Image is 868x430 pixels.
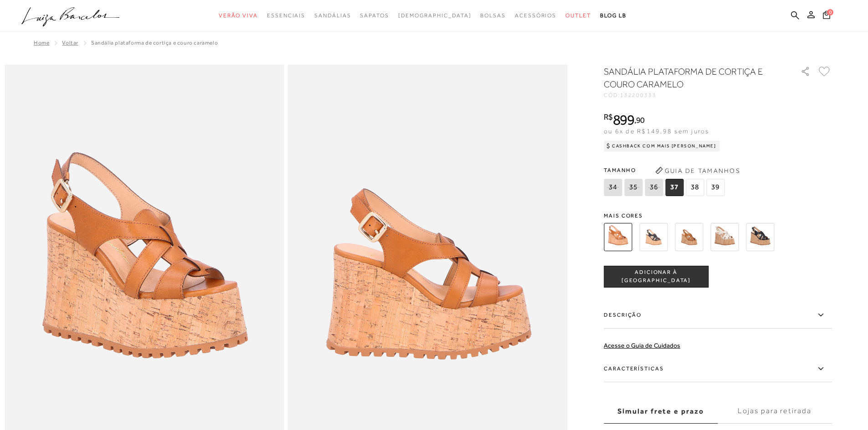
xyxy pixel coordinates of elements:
[827,9,833,15] span: 0
[398,7,472,24] a: noSubCategoriesText
[604,92,786,98] div: CÓD:
[62,40,78,46] a: Voltar
[314,12,351,19] span: Sandálias
[604,163,727,177] span: Tamanho
[480,12,506,19] span: Bolsas
[600,7,627,24] a: BLOG LB
[267,12,305,19] span: Essenciais
[219,12,258,19] span: Verão Viva
[604,141,720,152] div: Cashback com Mais [PERSON_NAME]
[314,7,351,24] a: categoryNavScreenReaderText
[91,40,218,46] span: SANDÁLIA PLATAFORMA DE CORTIÇA E COURO CARAMELO
[604,223,632,251] img: SANDÁLIA PLATAFORMA DE CORTIÇA E COURO CARAMELO
[565,12,591,19] span: Outlet
[515,7,556,24] a: categoryNavScreenReaderText
[652,163,743,178] button: Guia de Tamanhos
[634,116,645,124] i: ,
[675,223,703,251] img: SANDÁLIA PLATAFORMA DE SALTO ALTO EM COURO CARAMELO COM TIRAS CRUZADAS
[604,127,709,135] span: ou 6x de R$149,98 sem juros
[600,12,627,19] span: BLOG LB
[604,342,680,349] a: Acesse o Guia de Cuidados
[624,179,642,196] span: 35
[604,213,832,218] span: Mais cores
[639,223,668,251] img: SANDÁLIA PLATAFORMA DE CORTIÇA E COURO PRETO
[515,12,556,19] span: Acessórios
[746,223,774,251] img: SANDÁLIA PLATAFORMA DE SALTO ALTO EM COURO PRETO COM TIRAS CRUZADAS
[710,223,739,251] img: SANDÁLIA PLATAFORMA DE SALTO ALTO EM COURO OFF WHITE COM TIRAS CRUZADAS
[604,113,613,121] i: R$
[620,92,657,98] span: 132200333
[604,266,709,288] button: ADICIONAR À [GEOGRAPHIC_DATA]
[565,7,591,24] a: categoryNavScreenReaderText
[267,7,305,24] a: categoryNavScreenReaderText
[604,65,775,91] h1: SANDÁLIA PLATAFORMA DE CORTIÇA E COURO CARAMELO
[604,399,718,424] label: Simular frete e prazo
[398,12,472,19] span: [DEMOGRAPHIC_DATA]
[706,179,724,196] span: 39
[686,179,704,196] span: 38
[604,179,622,196] span: 34
[34,40,49,46] a: Home
[360,7,389,24] a: categoryNavScreenReaderText
[613,111,634,128] span: 899
[636,115,645,125] span: 90
[665,179,683,196] span: 37
[604,356,832,382] label: Características
[604,302,832,329] label: Descrição
[820,10,833,22] button: 0
[360,12,389,19] span: Sapatos
[219,7,258,24] a: categoryNavScreenReaderText
[480,7,506,24] a: categoryNavScreenReaderText
[604,268,708,284] span: ADICIONAR À [GEOGRAPHIC_DATA]
[718,399,832,424] label: Lojas para retirada
[645,179,663,196] span: 36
